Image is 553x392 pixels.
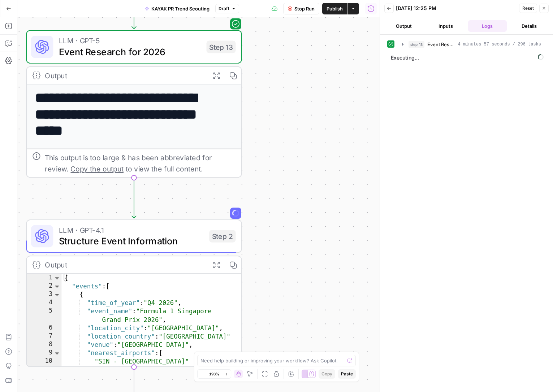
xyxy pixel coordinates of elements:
div: 4 [27,299,61,307]
span: KAYAK PR Trend Scouting [151,5,209,12]
div: Step 13 [206,40,236,53]
div: Output [45,70,204,81]
button: Reset [519,4,537,13]
span: 193% [209,371,219,377]
div: 8 [27,341,61,349]
span: Executing... [389,52,546,64]
span: Reset [522,5,534,12]
div: 6 [27,324,61,332]
span: Toggle code folding, rows 1 through 566 [53,274,61,282]
span: Toggle code folding, rows 3 through 22 [53,291,61,299]
span: Paste [341,371,353,377]
span: Stop Run [294,5,315,12]
span: Toggle code folding, rows 9 through 11 [53,349,61,357]
span: Publish [327,5,343,12]
g: Edge from step_13 to step_2 [132,178,136,218]
span: Event Research for 2026 [59,45,201,59]
button: Copy [319,369,335,379]
span: Draft [219,5,229,12]
span: LLM · GPT-4.1 [59,225,204,236]
button: Paste [338,369,356,379]
div: 11 [27,366,61,374]
div: Step 2 [209,230,236,243]
span: Toggle code folding, rows 2 through 565 [53,282,61,291]
button: KAYAK PR Trend Scouting [141,3,214,14]
button: Stop Run [283,3,319,14]
span: Copy the output [70,165,124,173]
div: 2 [27,282,61,291]
span: Event Research for 2026 [427,41,455,48]
button: Logs [468,20,507,32]
span: 4 minutes 57 seconds / 296 tasks [458,41,541,48]
div: This output is too large & has been abbreviated for review. to view the full content. [45,152,236,174]
div: 3 [27,291,61,299]
span: Copy [321,371,332,377]
div: Output [45,259,204,270]
div: 5 [27,307,61,324]
button: Inputs [426,20,465,32]
span: Structure Event Information [59,234,204,248]
div: 10 [27,357,61,366]
button: 4 minutes 57 seconds / 296 tasks [398,39,545,50]
span: step_13 [409,41,424,48]
button: Publish [322,3,347,14]
button: Output [384,20,423,32]
button: Details [510,20,549,32]
div: 1 [27,274,61,282]
div: 9 [27,349,61,357]
div: LLM · GPT-4.1Structure Event InformationStep 2Output{ "events":[ { "time_of_year":"Q4 2026", "eve... [26,219,242,367]
span: LLM · GPT-5 [59,35,201,46]
button: Draft [215,4,239,13]
div: 7 [27,332,61,340]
